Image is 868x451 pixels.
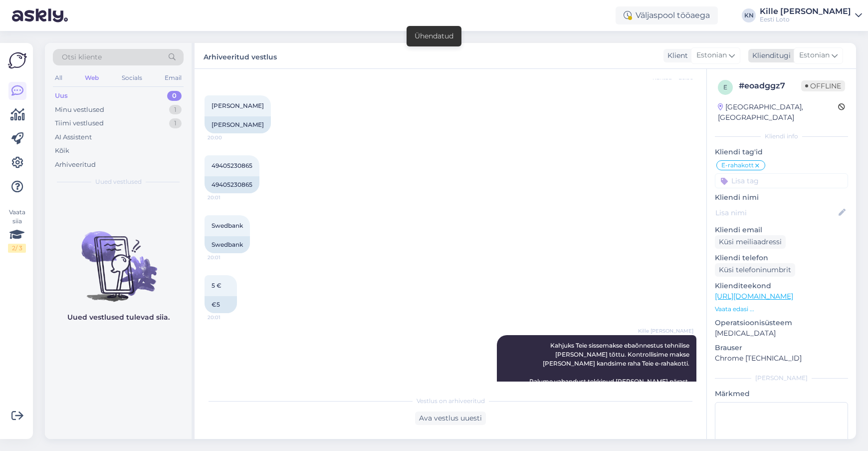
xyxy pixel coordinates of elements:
span: 5 € [212,282,221,289]
div: Eesti Loto [760,15,851,23]
span: 20:01 [208,194,245,201]
div: Klient [663,50,688,61]
div: Vaata siia [8,208,26,253]
div: [PERSON_NAME] [205,116,271,133]
span: Kahjuks Teie sissemakse ebaõnnestus tehnilise [PERSON_NAME] tõttu. Kontrollisime makse [PERSON_NA... [529,342,691,385]
img: Askly Logo [8,51,27,70]
p: Klienditeekond [715,281,848,291]
p: Uued vestlused tulevad siia. [67,312,170,323]
span: Otsi kliente [62,52,102,62]
a: [URL][DOMAIN_NAME] [715,292,793,301]
div: 2 / 3 [8,244,26,253]
div: Klienditugi [748,50,791,61]
div: Küsi telefoninumbrit [715,263,795,277]
p: Kliendi email [715,225,848,235]
p: Kliendi tag'id [715,147,848,157]
div: # eoadggz7 [739,80,801,92]
div: Web [83,71,101,84]
img: No chats [45,213,192,303]
div: Minu vestlused [55,105,104,115]
div: Email [163,71,184,84]
div: 0 [167,91,182,101]
p: Kliendi telefon [715,253,848,263]
div: Kõik [55,146,69,156]
span: 20:01 [208,254,245,261]
div: KN [742,8,756,22]
div: Socials [120,71,144,84]
span: Estonian [799,50,830,61]
div: Ava vestlus uuesti [415,412,486,425]
p: Chrome [TECHNICAL_ID] [715,353,848,364]
p: Operatsioonisüsteem [715,318,848,328]
div: 1 [169,105,182,115]
div: Uus [55,91,68,101]
div: 49405230865 [205,176,259,193]
span: Kille [PERSON_NAME] [638,327,693,335]
div: Ühendatud [415,31,453,41]
span: Swedbank [212,222,243,229]
span: Uued vestlused [95,177,142,186]
p: Brauser [715,343,848,353]
span: Vestlus on arhiveeritud [417,397,485,406]
span: Offline [801,80,845,91]
div: AI Assistent [55,132,92,142]
div: Kliendi info [715,132,848,141]
div: Swedbank [205,236,250,253]
p: Vaata edasi ... [715,305,848,314]
div: 1 [169,118,182,128]
input: Lisa nimi [715,207,837,218]
label: Arhiveeritud vestlus [204,49,277,62]
p: Märkmed [715,389,848,399]
div: €5 [205,296,237,313]
span: E-rahakott [721,162,754,168]
div: Arhiveeritud [55,160,96,170]
span: [PERSON_NAME] [212,102,264,109]
input: Lisa tag [715,173,848,188]
div: Tiimi vestlused [55,118,104,128]
p: [MEDICAL_DATA] [715,328,848,339]
a: Kille [PERSON_NAME]Eesti Loto [760,7,862,23]
div: All [53,71,64,84]
div: Küsi meiliaadressi [715,235,786,249]
span: 20:01 [208,314,245,321]
span: Estonian [696,50,727,61]
div: [PERSON_NAME] [715,374,848,383]
p: Kliendi nimi [715,192,848,203]
span: e [723,83,727,91]
div: Kille [PERSON_NAME] [760,7,851,15]
div: Väljaspool tööaega [616,6,718,24]
div: [GEOGRAPHIC_DATA], [GEOGRAPHIC_DATA] [718,102,838,123]
span: 20:00 [208,134,245,141]
span: 49405230865 [212,162,252,169]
